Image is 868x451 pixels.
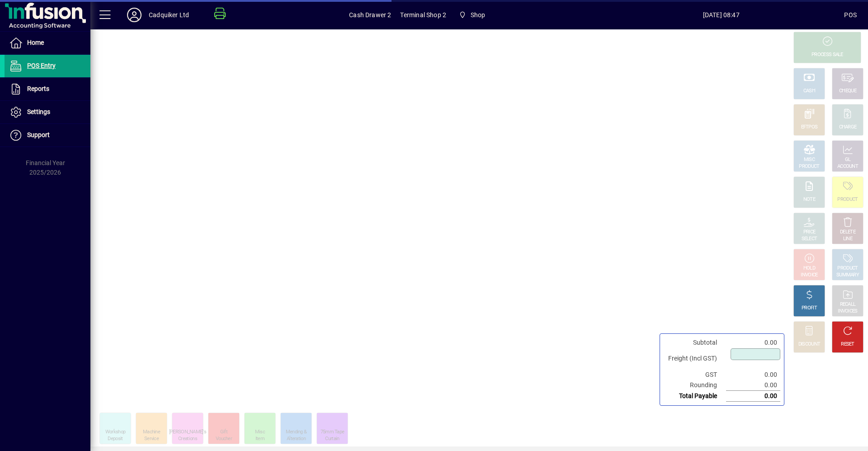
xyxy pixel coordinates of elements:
[108,436,123,442] div: Deposit
[802,305,817,312] div: PROFIT
[798,341,820,348] div: DISCOUNT
[5,32,90,54] a: Home
[5,124,90,147] a: Support
[27,108,50,115] span: Settings
[726,337,780,348] td: 0.00
[802,236,817,242] div: SELECT
[844,8,857,22] div: POS
[455,7,489,23] span: Shop
[839,88,856,95] div: CHEQUE
[286,429,307,436] div: Mending &
[5,78,90,100] a: Reports
[840,229,855,236] div: DELETE
[664,348,726,370] td: Freight (Incl GST)
[664,391,726,402] td: Total Payable
[804,157,815,163] div: MISC
[803,265,815,272] div: HOLD
[216,436,232,442] div: Voucher
[840,301,856,308] div: RECALL
[321,429,344,436] div: 75mm Tape
[287,436,306,442] div: Alteration
[255,429,265,436] div: Misc
[169,429,207,436] div: [PERSON_NAME]'s
[471,8,486,22] span: Shop
[349,8,391,22] span: Cash Drawer 2
[726,380,780,391] td: 0.00
[836,272,859,279] div: SUMMARY
[105,429,125,436] div: Workshop
[837,163,858,170] div: ACCOUNT
[839,124,857,131] div: CHARGE
[27,131,50,138] span: Support
[726,391,780,402] td: 0.00
[664,370,726,380] td: GST
[27,39,44,46] span: Home
[841,341,854,348] div: RESET
[811,52,843,58] div: PROCESS SALE
[220,429,227,436] div: Gift
[803,88,815,95] div: CASH
[664,337,726,348] td: Subtotal
[325,436,339,442] div: Curtain
[5,101,90,123] a: Settings
[400,8,446,22] span: Terminal Shop 2
[144,436,159,442] div: Service
[27,85,49,92] span: Reports
[178,436,197,442] div: Creations
[801,124,818,131] div: EFTPOS
[664,380,726,391] td: Rounding
[803,196,815,203] div: NOTE
[803,229,816,236] div: PRICE
[837,265,858,272] div: PRODUCT
[837,196,858,203] div: PRODUCT
[598,8,844,22] span: [DATE] 08:47
[838,308,857,315] div: INVOICES
[799,163,819,170] div: PRODUCT
[843,236,852,242] div: LINE
[149,8,189,22] div: Cadquiker Ltd
[845,157,851,163] div: GL
[726,370,780,380] td: 0.00
[120,7,149,23] button: Profile
[801,272,817,279] div: INVOICE
[255,436,264,442] div: Item
[27,62,56,69] span: POS Entry
[143,429,160,436] div: Machine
